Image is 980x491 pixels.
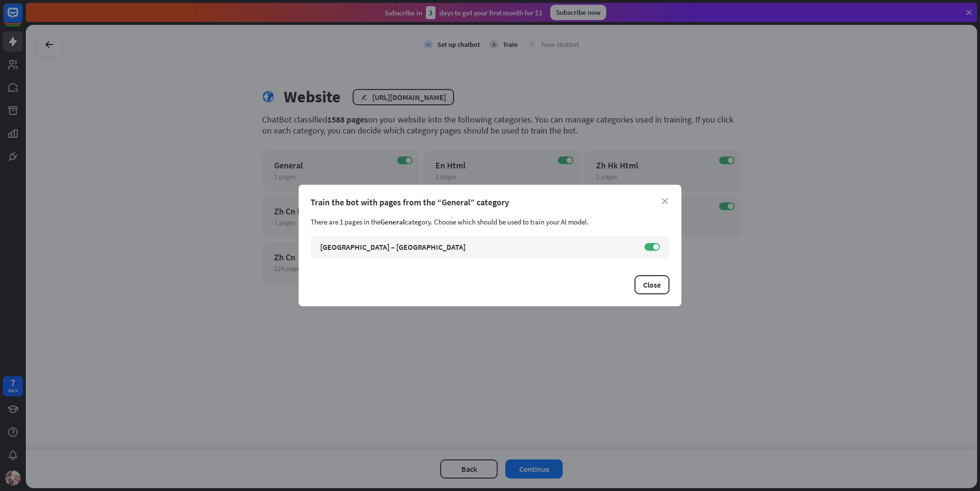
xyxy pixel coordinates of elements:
span: General [380,217,405,226]
i: close [662,198,668,204]
div: [GEOGRAPHIC_DATA] – [GEOGRAPHIC_DATA] [320,242,635,252]
div: Train the bot with pages from the “General” category [311,197,669,208]
button: Close [635,275,669,294]
button: Open LiveChat chat widget [8,4,36,33]
div: There are 1 pages in the category. Choose which should be used to train your AI model. [311,217,669,226]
